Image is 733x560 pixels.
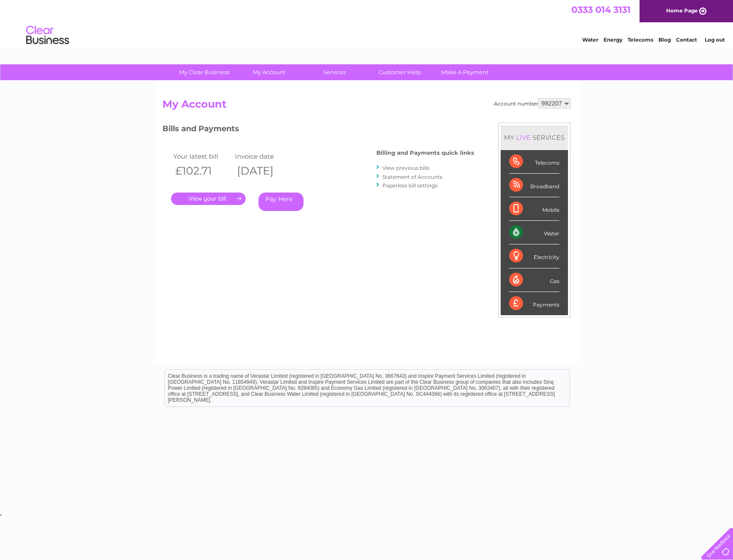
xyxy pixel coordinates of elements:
[501,125,568,150] div: MY SERVICES
[509,197,559,221] div: Mobile
[509,268,559,292] div: Gas
[509,150,559,174] div: Telecoms
[514,133,532,142] div: LIVE
[604,36,622,43] a: Energy
[494,98,571,108] div: Account number
[376,150,474,156] h4: Billing and Payments quick links
[705,36,725,43] a: Log out
[509,174,559,197] div: Broadband
[628,36,653,43] a: Telecoms
[26,22,69,48] img: logo.png
[430,64,500,80] a: Make A Payment
[162,123,474,138] h3: Bills and Payments
[171,151,233,162] td: Your latest bill
[171,193,246,205] a: .
[364,64,435,80] a: Customer Help
[299,64,370,80] a: Services
[171,162,233,180] th: £102.71
[233,151,294,162] td: Invoice date
[382,174,442,180] a: Statement of Accounts
[658,36,671,43] a: Blog
[258,193,303,211] a: Pay Here
[382,165,430,171] a: View previous bills
[233,162,294,180] th: [DATE]
[509,244,559,268] div: Electricity
[234,64,305,80] a: My Account
[582,36,598,43] a: Water
[571,4,631,15] a: 0333 014 3131
[509,292,559,315] div: Payments
[509,221,559,244] div: Water
[162,98,571,114] h2: My Account
[169,64,240,80] a: My Clear Business
[382,182,438,189] a: Paperless bill settings
[676,36,697,43] a: Contact
[165,5,570,42] div: Clear Business is a trading name of Verastar Limited (registered in [GEOGRAPHIC_DATA] No. 3667643...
